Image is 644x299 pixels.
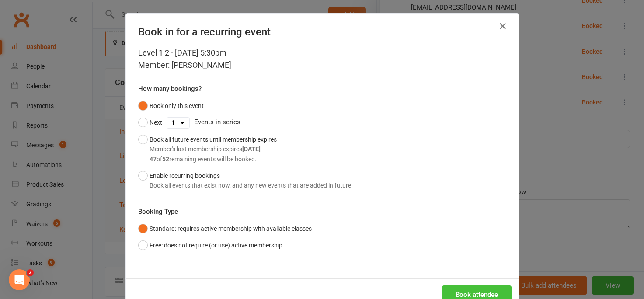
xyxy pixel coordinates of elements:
[138,237,282,254] button: Free: does not require (or use) active membership
[150,181,351,190] div: Book all events that exist now, and any new events that are added in future
[150,135,277,164] div: Book all future events until membership expires
[138,83,202,94] label: How many bookings?
[496,19,510,33] button: Close
[150,154,277,164] div: of remaining events will be booked.
[138,220,312,237] button: Standard: requires active membership with available classes
[27,269,34,276] span: 2
[138,114,162,131] button: Next
[138,26,506,38] h4: Book in for a recurring event
[138,167,351,194] button: Enable recurring bookingsBook all events that exist now, and any new events that are added in future
[150,156,157,163] strong: 47
[9,269,30,290] iframe: Intercom live chat
[138,131,277,167] button: Book all future events until membership expiresMember's last membership expires[DATE]47of52remain...
[138,206,178,217] label: Booking Type
[242,146,261,153] strong: [DATE]
[138,97,204,114] button: Book only this event
[138,114,506,131] div: Events in series
[150,144,277,154] div: Member's last membership expires
[138,47,506,71] div: Level 1,2 - [DATE] 5:30pm Member: [PERSON_NAME]
[162,156,169,163] strong: 52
